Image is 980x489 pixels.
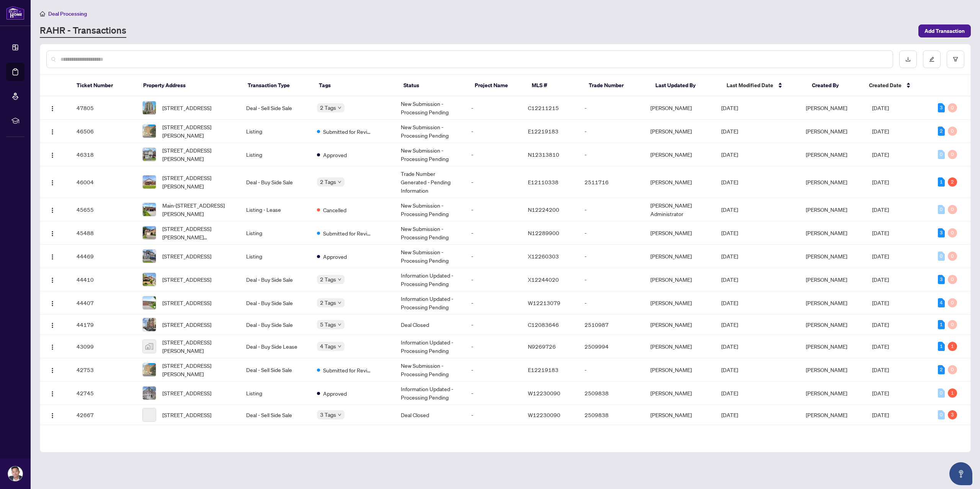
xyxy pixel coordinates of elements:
span: [PERSON_NAME] [806,253,847,260]
span: [STREET_ADDRESS][PERSON_NAME] [162,338,234,355]
span: C12083646 [528,321,559,328]
button: Open asap [949,462,972,485]
div: 0 [948,150,957,159]
th: Project Name [469,75,526,96]
button: Logo [46,273,59,286]
td: [PERSON_NAME] [644,405,715,425]
td: Deal - Buy Side Sale [240,291,311,315]
td: [PERSON_NAME] [644,221,715,245]
span: down [338,344,341,348]
td: - [465,425,522,483]
button: Logo [46,227,59,239]
td: Deal - Sell Side Sale [240,358,311,382]
td: Deal - Sell Side Sale [240,96,311,120]
th: Status [397,75,469,96]
img: Logo [49,301,56,307]
div: 3 [938,103,945,112]
td: Deal - Sell Side Sale [240,405,311,425]
span: C12211215 [528,104,559,111]
img: thumbnail-img [143,148,156,161]
td: 46004 [70,166,136,198]
td: - [465,268,522,291]
img: thumbnail-img [143,175,156,188]
span: E12219183 [528,128,559,135]
td: New Submission - Processing Pending [395,120,465,143]
span: W12230090 [528,390,560,396]
span: down [338,278,341,281]
span: Approved [323,151,347,159]
td: 42753 [70,358,136,382]
span: [STREET_ADDRESS] [162,320,211,329]
td: Listing [240,425,311,483]
span: [PERSON_NAME] [806,321,847,328]
span: W12230090 [528,411,560,418]
td: 44407 [70,291,136,315]
td: [PERSON_NAME] [644,291,715,315]
td: 42380 [70,425,136,483]
span: down [338,301,341,305]
span: [DATE] [872,104,889,111]
span: E12219183 [528,366,559,373]
span: [DATE] [872,321,889,328]
span: [STREET_ADDRESS] [162,411,211,419]
div: 0 [948,298,957,307]
span: Cancelled [323,206,346,214]
span: [PERSON_NAME] [806,343,847,350]
td: - [578,198,644,221]
span: [PERSON_NAME] [806,128,847,135]
td: New Submission - Processing Pending [395,221,465,245]
span: N12224200 [528,206,559,213]
td: [PERSON_NAME] [644,268,715,291]
span: 2 Tags [320,275,336,284]
img: Logo [49,254,56,260]
td: - [465,358,522,382]
img: Logo [49,207,56,213]
td: [PERSON_NAME] [644,166,715,198]
td: 2509994 [578,335,644,358]
div: 2 [938,365,945,374]
span: [DATE] [872,229,889,236]
td: New Submission - Processing Pending [395,425,465,483]
span: down [338,180,341,184]
span: download [905,57,911,62]
td: - [465,245,522,268]
button: download [899,50,917,68]
span: 2 Tags [320,103,336,112]
span: [DATE] [721,253,738,260]
td: 2510987 [578,315,644,335]
div: 0 [948,275,957,284]
span: home [40,11,45,16]
span: [DATE] [721,276,738,283]
td: - [578,96,644,120]
td: - [578,120,644,143]
span: Approved [323,389,347,398]
th: Tags [313,75,397,96]
div: 0 [948,127,957,136]
span: [STREET_ADDRESS][PERSON_NAME][PERSON_NAME] [162,224,234,241]
img: Logo [49,180,56,186]
div: 3 [948,410,957,419]
span: [PERSON_NAME] [806,366,847,373]
span: [DATE] [872,179,889,185]
div: 0 [948,320,957,329]
td: 45488 [70,221,136,245]
span: down [338,106,341,110]
div: 0 [938,410,945,419]
span: [DATE] [721,411,738,418]
button: Logo [46,364,59,376]
span: 3 Tags [320,410,336,419]
td: - [465,198,522,221]
div: 1 [948,342,957,351]
span: [DATE] [721,321,738,328]
th: MLS # [526,75,583,96]
span: [PERSON_NAME] [806,206,847,213]
td: Information Updated - Processing Pending [395,382,465,405]
th: Created Date [863,75,929,96]
span: Main-[STREET_ADDRESS][PERSON_NAME] [162,201,234,218]
img: thumbnail-img [143,273,156,286]
img: Logo [49,391,56,397]
img: Logo [49,106,56,112]
td: New Submission - Processing Pending [395,96,465,120]
img: thumbnail-img [143,226,156,239]
td: Listing [240,120,311,143]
